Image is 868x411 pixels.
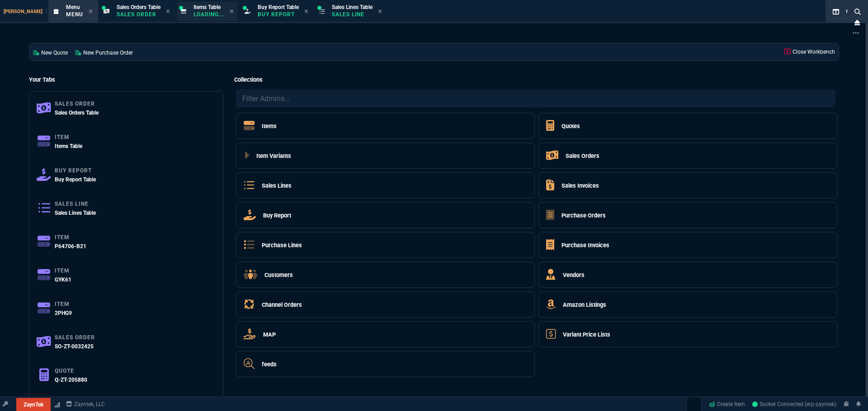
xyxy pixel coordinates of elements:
[117,4,160,10] span: Sales Orders Table
[332,4,373,10] span: Sales Lines Table
[55,234,86,241] p: Item
[752,401,836,407] span: Socket Connected (erp-zayntek)
[332,11,373,18] p: Sales Line
[66,11,83,18] p: Menu
[258,11,299,18] p: Buy Report
[752,400,836,408] a: GHy-uHjYp8a3dB3KAAB9
[264,271,293,279] h5: Customers
[55,143,82,149] span: Items Table
[566,152,599,160] h5: Sales Orders
[304,8,308,15] nx-icon: Close Tab
[378,8,382,15] nx-icon: Close Tab
[829,6,843,17] nx-icon: Split Panels
[55,210,96,216] span: Sales Lines Table
[781,43,839,60] a: Close Workbench
[55,377,87,383] span: Q-ZT-205880
[55,167,96,174] p: Buy Report
[55,343,94,350] span: SO-ZT-0032425
[55,367,87,374] p: Quote
[853,29,859,37] nx-icon: Open New Tab
[4,9,47,14] span: [PERSON_NAME]
[262,241,302,249] h5: Purchase Lines
[55,310,72,316] span: 2PHG9
[55,200,96,208] p: Sales Line
[29,75,223,84] h5: Your Tabs
[55,100,99,107] p: Sales Order
[563,271,585,279] h5: Vendors
[563,330,610,339] h5: Variant Price Lists
[262,122,277,130] h5: Items
[851,6,864,17] nx-icon: Search
[230,8,234,15] nx-icon: Close Tab
[193,4,221,10] span: Items Table
[89,8,93,15] nx-icon: Close Tab
[63,400,108,408] a: msbcCompanyName
[256,152,291,160] h5: Item Variants
[262,360,277,369] h5: feeds
[262,300,302,309] h5: Channel Orders
[166,8,170,15] nx-icon: Close Tab
[263,211,291,220] h5: Buy Report
[55,176,96,183] span: Buy Report Table
[705,397,749,411] a: Create Item
[561,241,609,249] h5: Purchase Invoices
[236,89,835,107] input: Filter Admins...
[561,122,580,130] h5: Quotes
[66,4,80,10] span: Menu
[262,181,292,190] h5: Sales Lines
[71,43,137,60] a: New Purchase Order
[193,11,224,18] p: Loading...
[263,330,276,339] h5: MAP
[55,134,82,141] p: Item
[117,11,160,18] p: Sales Order
[55,277,71,283] span: GYK61
[55,334,95,341] p: Sales Order
[561,211,606,220] h5: Purchase Orders
[234,75,839,84] h5: Collections
[55,300,72,308] p: Item
[851,17,863,28] nx-icon: Close Workbench
[563,300,606,309] h5: Amazon Listings
[561,181,599,190] h5: Sales Invoices
[55,267,71,274] p: Item
[55,243,86,249] span: P64706-B21
[258,4,299,10] span: Buy Report Table
[843,6,856,17] nx-icon: Search
[29,43,71,60] a: New Quote
[55,110,99,116] span: Sales Orders Table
